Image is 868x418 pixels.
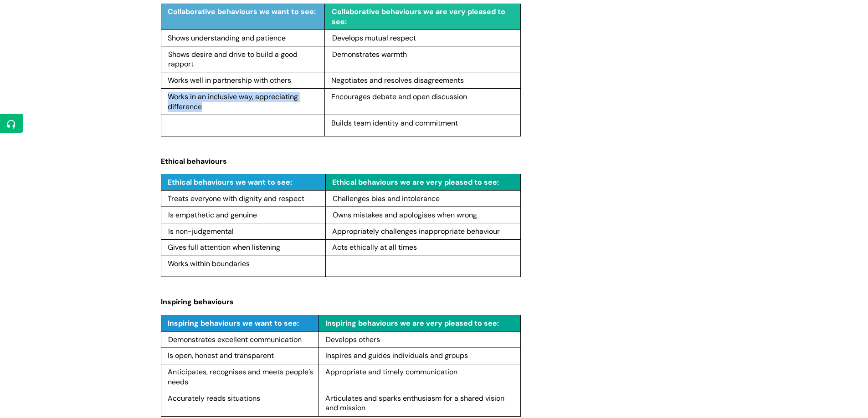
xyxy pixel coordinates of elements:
span: Appropriate and timely communication [325,367,457,377]
span: Is open, honest and transparent [168,351,274,360]
span: Is empathetic and genuine [168,210,257,220]
span: Accurately reads situations [168,393,260,403]
span: Articulates and sparks enthusiasm for a shared vision and mission [325,393,504,413]
span: Anticipates, recognises and meets people’s needs [168,367,313,387]
span: Gives full attention when listening [168,242,280,252]
span: Develops mutual respect [332,33,416,43]
span: Inspires and guides individuals and groups [325,351,468,360]
span: Collaborative behaviours we are very pleased to see: [332,7,505,26]
span: Works in an inclusive way, appreciating difference [168,92,298,111]
span: Inspiring behaviours we want to see: [168,318,299,328]
span: Encourages debate and open discussion [331,92,467,101]
span: Demonstrates excellent communication [168,335,302,344]
span: Acts ethically at all times [332,242,417,252]
span: Ethical behaviours [161,156,227,166]
span: Owns mistakes and apologises when wrong [333,210,477,220]
span: Inspiring behaviours we are very pleased to see: [325,318,499,328]
span: Develops others [326,335,380,344]
span: Works well in partnership with others [168,76,291,85]
span: Collaborative behaviours we want to see: [168,7,316,16]
span: Demonstrates warmth [332,50,407,59]
span: Builds team identity and commitment [331,118,458,128]
span: Shows desire and drive to build a good rapport [168,50,298,69]
span: Works within boundaries [168,259,250,268]
span: Appropriately challenges inappropriate behaviour [332,227,500,236]
span: Ethical behaviours we are very pleased to see: [332,177,499,187]
span: Is non-judgemental [168,227,234,236]
span: Negotiates and resolves disagreements [331,76,464,85]
span: Shows understanding and patience [168,33,286,43]
span: Challenges bias and intolerance [333,194,440,203]
span: Inspiring behaviours [161,297,234,307]
span: Ethical behaviours we want to see: [168,177,292,187]
span: Treats everyone with dignity and respect [168,194,304,203]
